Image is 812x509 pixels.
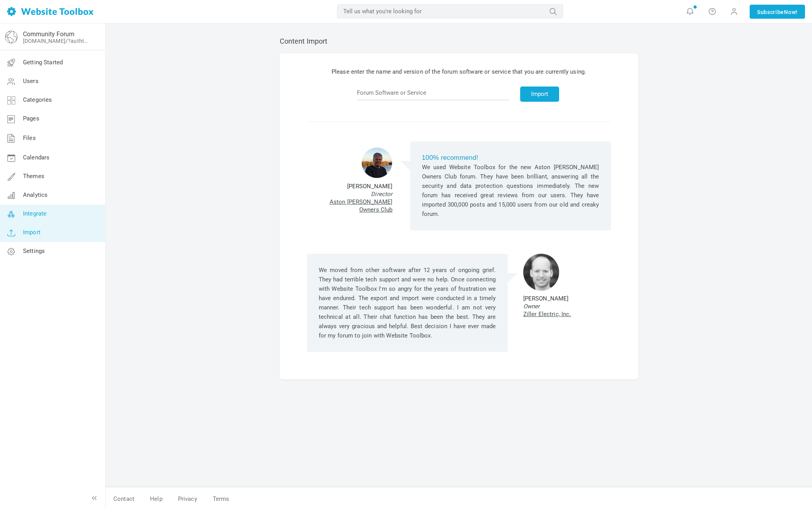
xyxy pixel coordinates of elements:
[280,37,638,46] h2: Content Import
[330,198,393,213] a: Aston [PERSON_NAME] Owners Club
[23,229,41,236] span: Import
[357,85,510,100] input: Forum Software or Service
[5,31,18,43] img: globe-icon.png
[170,492,205,506] a: Privacy
[371,191,392,198] i: Director
[23,38,91,44] a: [DOMAIN_NAME]/?authtoken=8b8188fb62348e9be124d773d4b8c417&rememberMe=1
[23,59,63,66] span: Getting Started
[319,265,496,340] p: We moved from other software after 12 years of ongoing grief. They had terrible tech support and ...
[520,87,559,102] button: Import
[523,311,571,318] a: Ziller Electric, Inc.
[422,163,599,219] p: We used Website Toolbox for the new Aston [PERSON_NAME] Owners Club forum. They have been brillia...
[23,115,39,122] span: Pages
[347,182,393,190] span: [PERSON_NAME]
[295,67,623,76] p: Please enter the name and version of the forum software or service that you are currently using.
[23,247,45,254] span: Settings
[750,5,805,19] a: SubscribeNow!
[337,4,563,18] input: Tell us what you're looking for
[23,96,52,103] span: Categories
[23,154,49,161] span: Calendars
[784,8,798,16] span: Now!
[523,303,540,310] i: Owner
[23,191,48,198] span: Analytics
[142,492,170,506] a: Help
[23,134,36,141] span: Files
[23,210,46,217] span: Integrate
[23,30,74,38] a: Community Forum
[422,153,599,163] h6: 100% recommend!
[23,173,44,180] span: Themes
[23,78,39,85] span: Users
[523,295,569,302] span: [PERSON_NAME]
[205,492,229,506] a: Terms
[106,492,142,506] a: Contact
